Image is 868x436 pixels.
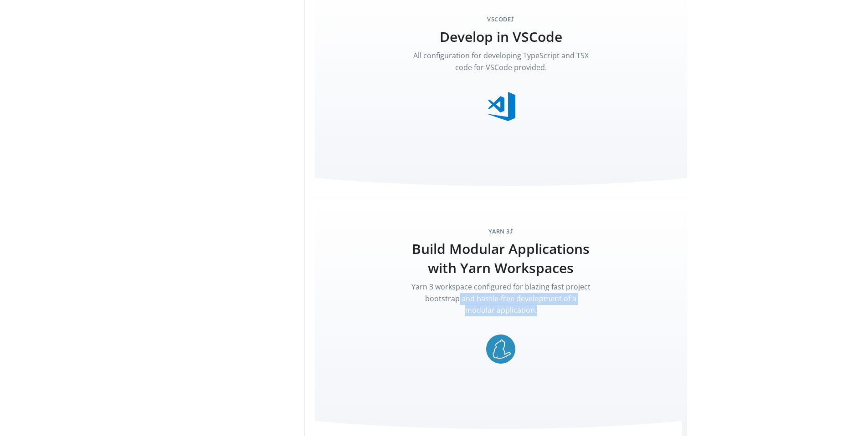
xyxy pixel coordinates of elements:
[411,15,591,24] span: VSCode ⤴
[411,239,591,278] h2: Build Modular Applications with Yarn Workspaces
[486,92,515,121] img: svg%3e
[411,27,591,46] h2: Develop in VSCode
[411,227,591,236] span: Yarn 3 ⤴
[411,281,591,316] p: Yarn 3 workspace configured for blazing fast project bootstrap and hassle-free development of a m...
[486,335,515,364] img: svg%3e
[411,50,591,73] p: All configuration for developing TypeScript and TSX code for VSCode provided.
